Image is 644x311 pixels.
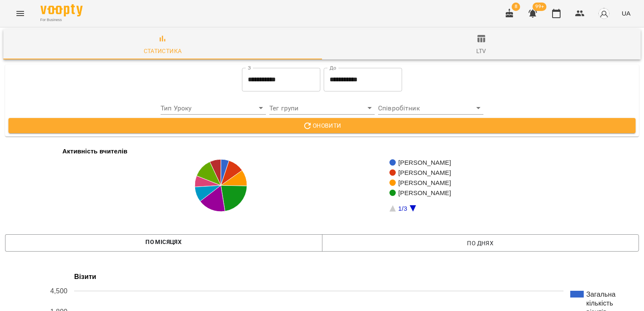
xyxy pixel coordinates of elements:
[8,118,636,133] button: Оновити
[5,143,633,228] svg: A chart.
[533,3,547,11] span: 99+
[322,234,639,252] button: По днях
[5,234,322,252] button: По місяцях
[15,121,629,131] span: Оновити
[398,159,451,166] text: [PERSON_NAME]
[144,46,182,56] div: Статистика
[10,3,30,24] button: Menu
[40,4,83,16] img: Voopty Logo
[329,238,633,248] span: По днях
[398,169,451,176] text: [PERSON_NAME]
[145,237,182,247] label: По місяцях
[586,291,616,298] text: Загальна
[398,189,451,196] text: [PERSON_NAME]
[598,8,610,19] img: avatar_s.png
[398,179,451,186] text: [PERSON_NAME]
[74,273,96,280] text: Візити
[512,3,520,11] span: 8
[50,288,67,295] text: 4,500
[586,300,613,307] text: кількість
[40,17,83,23] span: For Business
[398,205,407,212] text: 1/3
[622,9,631,18] span: UA
[618,5,634,21] button: UA
[476,46,486,56] div: ltv
[62,148,127,155] text: Активність вчителів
